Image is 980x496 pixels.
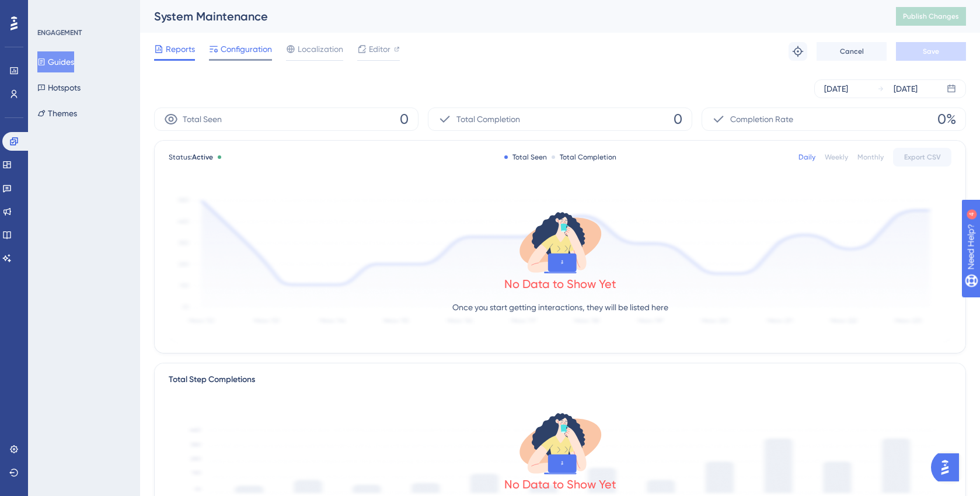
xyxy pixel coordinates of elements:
span: Publish Changes [903,12,959,21]
span: Export CSV [904,152,941,162]
button: Hotspots [37,77,81,98]
div: 4 [81,6,85,15]
button: Publish Changes [896,7,966,26]
span: Total Seen [183,112,222,126]
span: Active [192,153,213,161]
div: No Data to Show Yet [504,276,616,292]
span: Save [923,47,939,56]
div: [DATE] [824,82,848,96]
p: Once you start getting interactions, they will be listed here [452,300,668,314]
span: Editor [369,42,390,56]
span: 0 [674,110,682,129]
div: Daily [798,152,815,162]
iframe: UserGuiding AI Assistant Launcher [931,450,966,485]
div: System Maintenance [154,8,867,25]
div: Total Step Completions [169,373,255,387]
span: Completion Rate [730,112,793,126]
span: Configuration [221,42,272,56]
span: Cancel [840,47,864,56]
div: ENGAGEMENT [37,28,82,37]
span: Need Help? [27,3,73,17]
button: Themes [37,103,77,124]
button: Cancel [817,42,887,61]
span: Status: [169,152,213,162]
button: Save [896,42,966,61]
div: Monthly [857,152,884,162]
span: Total Completion [456,112,520,126]
span: 0% [937,110,956,129]
span: Localization [298,42,343,56]
div: [DATE] [894,82,918,96]
span: Reports [166,42,195,56]
div: Total Seen [504,152,547,162]
div: Total Completion [552,152,616,162]
span: 0 [400,110,409,129]
button: Guides [37,51,74,72]
div: No Data to Show Yet [504,476,616,492]
div: Weekly [825,152,848,162]
button: Export CSV [893,148,951,167]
